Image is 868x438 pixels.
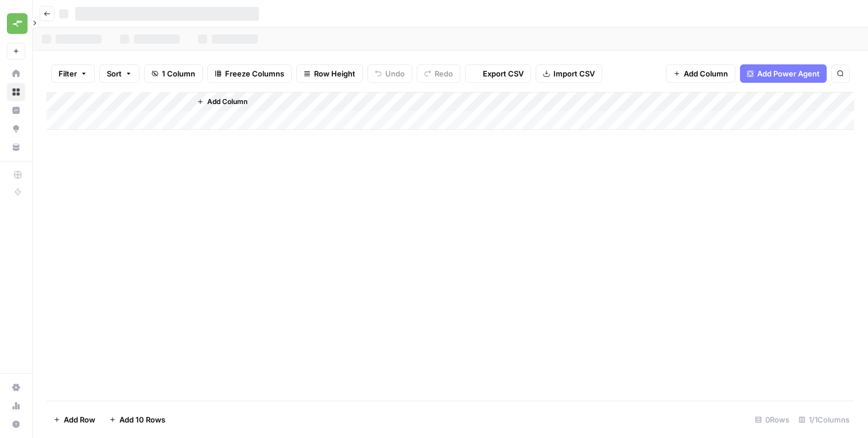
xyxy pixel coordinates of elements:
[367,64,412,83] button: Undo
[7,378,25,397] a: Settings
[750,410,794,429] div: 0 Rows
[536,64,602,83] button: Import CSV
[740,64,827,83] button: Add Power Agent
[144,64,203,83] button: 1 Column
[483,68,524,79] span: Export CSV
[192,94,252,109] button: Add Column
[46,410,102,429] button: Add Row
[553,68,595,79] span: Import CSV
[7,83,25,101] a: Browse
[162,68,195,79] span: 1 Column
[296,64,363,83] button: Row Height
[7,13,28,34] img: SaaStorm Logo
[51,64,95,83] button: Filter
[119,414,165,425] span: Add 10 Rows
[385,68,405,79] span: Undo
[207,97,247,107] span: Add Column
[207,64,292,83] button: Freeze Columns
[59,68,77,79] span: Filter
[794,410,854,429] div: 1/1 Columns
[757,68,820,79] span: Add Power Agent
[314,68,355,79] span: Row Height
[225,68,284,79] span: Freeze Columns
[417,64,460,83] button: Redo
[7,120,25,138] a: Opportunities
[64,414,95,425] span: Add Row
[7,415,25,433] button: Help + Support
[7,397,25,415] a: Usage
[7,138,25,156] a: Your Data
[99,64,139,83] button: Sort
[7,64,25,83] a: Home
[666,64,735,83] button: Add Column
[102,410,172,429] button: Add 10 Rows
[7,9,25,38] button: Workspace: SaaStorm
[435,68,453,79] span: Redo
[465,64,531,83] button: Export CSV
[107,68,122,79] span: Sort
[7,101,25,120] a: Insights
[684,68,728,79] span: Add Column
